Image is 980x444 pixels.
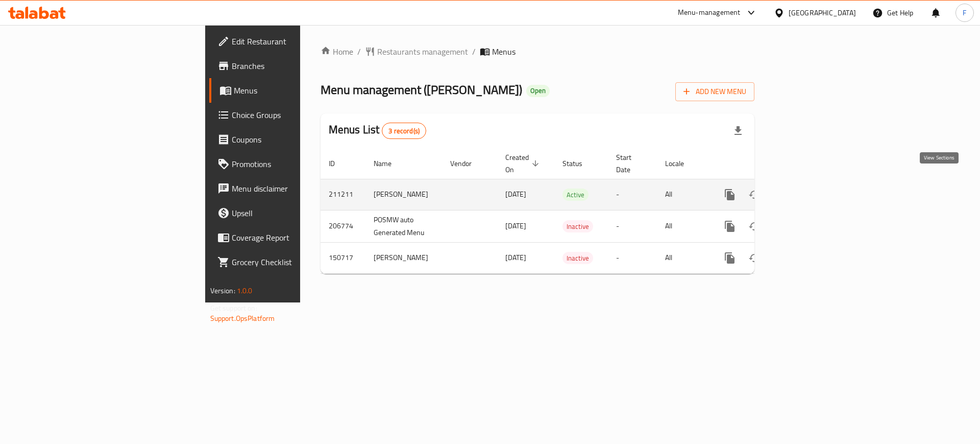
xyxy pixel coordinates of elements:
[718,214,742,239] button: more
[382,126,426,136] span: 3 record(s)
[232,231,361,244] span: Coverage Report
[210,284,235,297] span: Version:
[608,210,657,242] td: -
[562,220,593,232] div: Inactive
[365,179,442,210] td: [PERSON_NAME]
[505,219,526,232] span: [DATE]
[321,45,755,58] nav: breadcrumb
[365,210,442,242] td: POSMW auto Generated Menu
[209,127,369,152] a: Coupons
[232,35,361,48] span: Edit Restaurant
[365,45,468,58] a: Restaurants management
[526,86,550,95] span: Open
[562,221,593,232] span: Inactive
[234,84,361,97] span: Menus
[562,189,589,201] span: Active
[492,45,516,58] span: Menus
[232,109,361,121] span: Choice Groups
[209,176,369,201] a: Menu disclaimer
[709,148,824,179] th: Actions
[472,45,476,58] li: /
[718,182,742,207] button: more
[742,246,767,270] button: Change Status
[726,119,750,143] div: Export file
[683,85,746,98] span: Add New Menu
[742,214,767,239] button: Change Status
[678,7,741,19] div: Menu-management
[232,207,361,219] span: Upsell
[562,157,596,170] span: Status
[963,7,966,18] span: F
[608,179,657,210] td: -
[209,54,369,78] a: Branches
[657,210,709,242] td: All
[329,157,348,170] span: ID
[382,123,426,139] div: Total records count
[209,225,369,250] a: Coverage Report
[210,312,275,325] a: Support.OpsPlatform
[505,251,526,264] span: [DATE]
[232,182,361,195] span: Menu disclaimer
[209,250,369,274] a: Grocery Checklist
[657,242,709,273] td: All
[321,148,824,274] table: enhanced table
[237,284,253,297] span: 1.0.0
[209,152,369,176] a: Promotions
[374,157,405,170] span: Name
[232,158,361,170] span: Promotions
[232,256,361,268] span: Grocery Checklist
[209,78,369,103] a: Menus
[657,179,709,210] td: All
[608,242,657,273] td: -
[562,252,593,264] span: Inactive
[209,103,369,127] a: Choice Groups
[232,133,361,146] span: Coupons
[526,85,550,97] div: Open
[365,242,442,273] td: [PERSON_NAME]
[321,78,522,101] span: Menu management ( [PERSON_NAME] )
[209,201,369,225] a: Upsell
[718,246,742,270] button: more
[210,301,257,315] span: Get support on:
[329,122,426,139] h2: Menus List
[505,188,526,201] span: [DATE]
[232,60,361,72] span: Branches
[450,157,485,170] span: Vendor
[505,151,542,176] span: Created On
[675,82,754,101] button: Add New Menu
[209,29,369,54] a: Edit Restaurant
[616,151,645,176] span: Start Date
[665,157,697,170] span: Locale
[789,7,856,18] div: [GEOGRAPHIC_DATA]
[377,45,468,58] span: Restaurants management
